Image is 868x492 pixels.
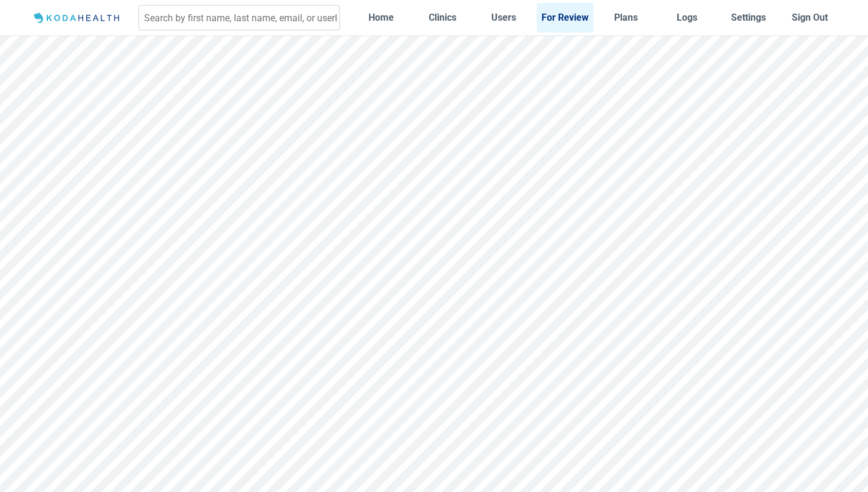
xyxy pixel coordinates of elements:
[475,3,532,32] a: Users
[781,3,838,32] button: Sign Out
[537,3,593,32] a: For Review
[720,3,777,32] a: Settings
[353,3,410,32] a: Home
[659,3,716,32] a: Logs
[138,5,340,31] input: Search by first name, last name, email, or userId
[598,3,655,32] a: Plans
[30,11,125,25] img: Logo
[415,3,471,32] a: Clinics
